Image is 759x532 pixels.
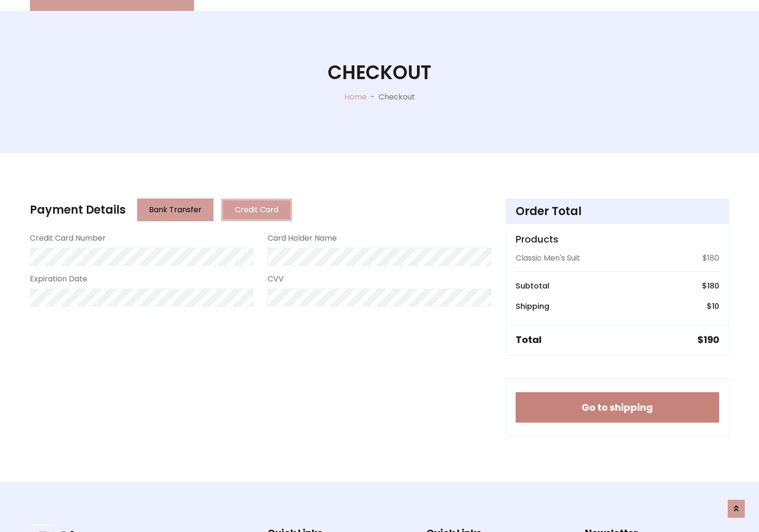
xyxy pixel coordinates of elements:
span: 190 [703,333,719,346]
h4: Payment Details [30,203,126,217]
label: Credit Card Number [30,233,106,244]
h6: $ [702,281,719,290]
h6: Subtotal [516,281,549,290]
h4: Order Total [516,205,719,218]
span: 180 [707,280,719,291]
h5: Total [516,334,542,345]
p: Checkout [379,91,415,103]
span: 10 [712,301,719,312]
a: Home [344,91,367,102]
h6: Shipping [516,302,549,311]
label: CVV [268,273,284,285]
p: $180 [703,252,719,264]
button: Go to shipping [516,392,719,423]
h1: Checkout [328,61,431,84]
h5: $ [697,334,719,345]
p: Classic Men's Suit [516,252,580,264]
label: Expiration Date [30,273,87,285]
h6: $ [707,302,719,311]
h5: Products [516,234,719,245]
p: - [367,91,379,103]
label: Card Holder Name [268,233,337,244]
button: Bank Transfer [137,198,213,221]
button: Credit Card [221,198,292,221]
